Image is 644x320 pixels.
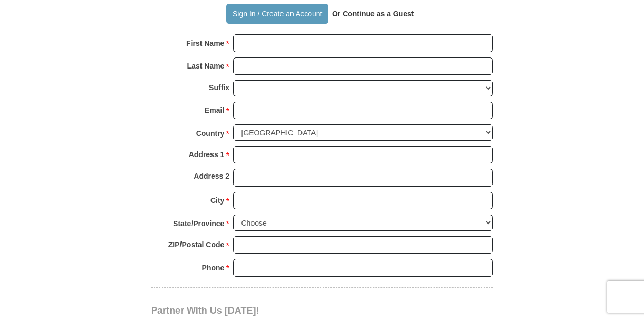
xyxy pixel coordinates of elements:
[205,103,224,118] strong: Email
[151,305,259,316] span: Partner With Us [DATE]!
[196,126,225,141] strong: Country
[332,9,414,18] strong: Or Continue as a Guest
[189,147,225,162] strong: Address 1
[187,59,225,73] strong: Last Name
[194,169,229,183] strong: Address 2
[226,4,328,24] button: Sign In / Create an Account
[173,216,224,231] strong: State/Province
[210,193,224,208] strong: City
[202,260,225,275] strong: Phone
[209,80,229,95] strong: Suffix
[168,237,225,252] strong: ZIP/Postal Code
[186,36,224,51] strong: First Name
